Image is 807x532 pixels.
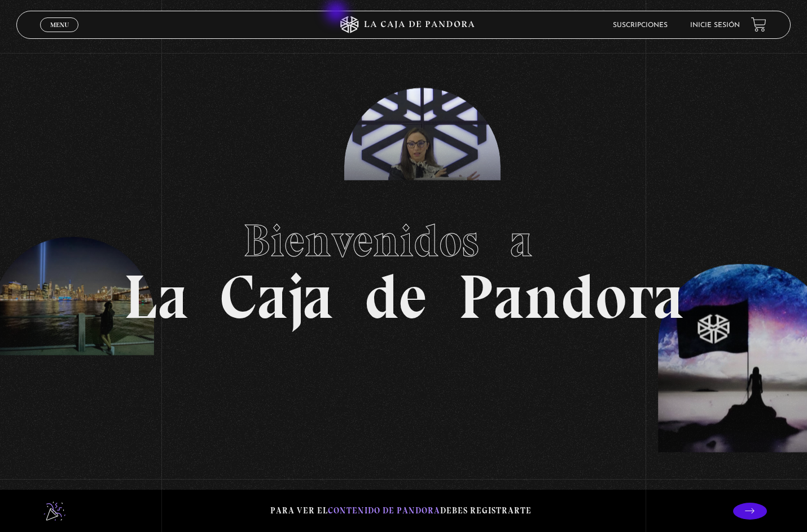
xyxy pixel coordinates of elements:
[751,17,766,32] a: View your shopping cart
[328,506,440,516] span: contenido de Pandora
[690,22,740,29] a: Inicie sesión
[50,21,69,28] span: Menu
[46,31,73,39] span: Cerrar
[124,204,684,328] h1: La Caja de Pandora
[243,214,564,268] span: Bienvenidos a
[270,503,532,518] p: Para ver el debes registrarte
[613,22,668,29] a: Suscripciones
